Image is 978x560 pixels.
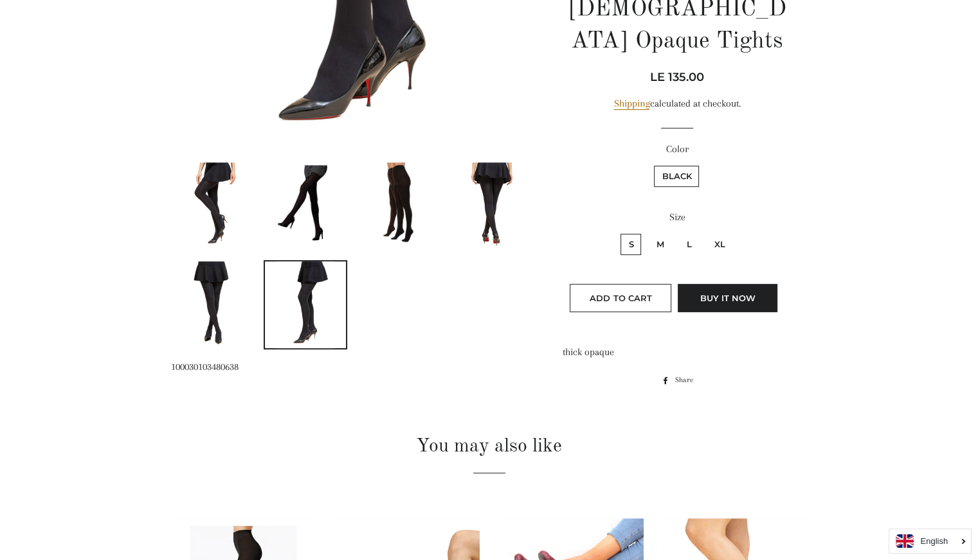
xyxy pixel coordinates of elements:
[613,98,649,110] a: Shipping
[620,234,641,255] label: S
[920,537,948,545] i: English
[675,373,699,387] span: Share
[678,234,699,255] label: L
[590,293,651,303] span: Add to Cart
[276,261,334,348] img: Load image into Gallery viewer, Ladies Opaque Tights
[463,162,521,249] img: Load image into Gallery viewer, Ladies Opaque Tights
[648,234,671,255] label: M
[563,209,791,225] label: Size
[563,96,791,112] div: calculated at checkout.
[183,261,241,348] img: Load image into Gallery viewer, Ladies Opaque Tights
[171,433,808,460] h2: You may also like
[563,344,791,360] div: thick opaque
[678,284,777,312] button: Buy it now
[358,162,439,243] img: Load image into Gallery viewer, Ladies Opaque Tights
[563,141,791,157] label: Color
[896,534,964,548] a: English
[706,234,732,255] label: XL
[570,284,671,312] button: Add to Cart
[183,162,241,249] img: Load image into Gallery viewer, Ladies Opaque Tights
[171,361,239,372] span: 100030103480638
[650,70,704,84] span: LE 135.00
[265,162,346,243] img: Load image into Gallery viewer, Ladies Opaque Tights
[654,166,699,187] label: Black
